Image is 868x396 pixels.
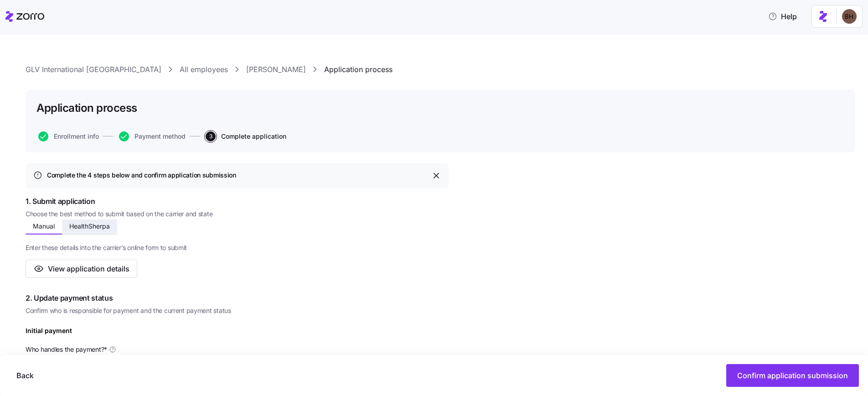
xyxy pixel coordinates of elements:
span: Back [16,370,34,381]
span: Confirm who is responsible for payment and the current payment status [26,306,449,315]
span: 3 [206,131,216,141]
span: 2. Update payment status [26,292,449,304]
span: Who handles the payment? * [26,345,107,354]
a: Payment method [117,131,186,141]
a: GLV International [GEOGRAPHIC_DATA] [26,64,161,75]
button: Back [9,364,41,387]
a: Application process [324,64,393,75]
div: Complete the 4 steps below and confirm application submission [47,171,432,180]
span: Help [768,11,797,22]
a: All employees [180,64,228,75]
button: 3Complete application [206,131,286,141]
a: [PERSON_NAME] [246,64,306,75]
button: Enrollment info [38,131,99,141]
img: c3c218ad70e66eeb89914ccc98a2927c [842,9,857,24]
button: Payment method [119,131,186,141]
div: Initial payment [26,326,72,343]
a: Enrollment info [36,131,99,141]
span: Enter these details into the carrier’s online form to submit [26,243,449,252]
button: View application details [26,260,137,278]
span: HealthSherpa [69,223,110,229]
button: Confirm application submission [726,364,859,387]
span: Confirm application submission [737,370,848,381]
span: Payment method [134,133,186,140]
span: Enrollment info [54,133,99,140]
a: 3Complete application [204,131,286,141]
span: View application details [48,263,129,274]
h1: Application process [36,101,137,115]
span: Complete application [221,133,286,140]
button: Help [761,7,804,26]
span: 1. Submit application [26,196,449,207]
span: Choose the best method to submit based on the carrier and state [26,209,449,219]
span: Manual [33,223,55,229]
